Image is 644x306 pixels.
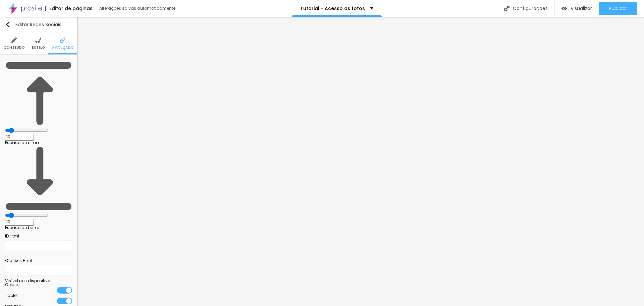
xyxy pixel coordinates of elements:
[4,46,25,49] span: Conteúdo
[5,279,72,283] div: Visível nos dispositivos
[5,22,61,27] div: Editar Redes Sociais
[5,293,18,298] span: Tablet
[5,145,72,212] img: Icone
[52,46,73,49] span: Avançado
[571,6,592,11] span: Visualizar
[5,282,20,288] span: Celular
[99,6,176,10] div: Alterações salvas automaticamente
[504,6,509,11] img: Icone
[5,60,72,127] img: Icone
[599,2,637,15] button: Publicar
[609,6,627,11] span: Publicar
[5,22,10,27] img: Icone
[77,17,644,306] iframe: Editor
[60,37,66,43] img: Icone
[561,6,567,11] img: view-1.svg
[32,46,45,49] span: Estilo
[35,37,41,43] img: Icone
[5,141,72,145] div: Espaço de cima
[45,6,93,11] div: Editor de páginas
[300,6,365,11] p: Tutorial - Acesso as fotos
[555,2,599,15] button: Visualizar
[5,258,72,264] div: Classes Html
[5,233,72,239] div: ID Html
[5,226,72,230] div: Espaço de baixo
[11,37,17,43] img: Icone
